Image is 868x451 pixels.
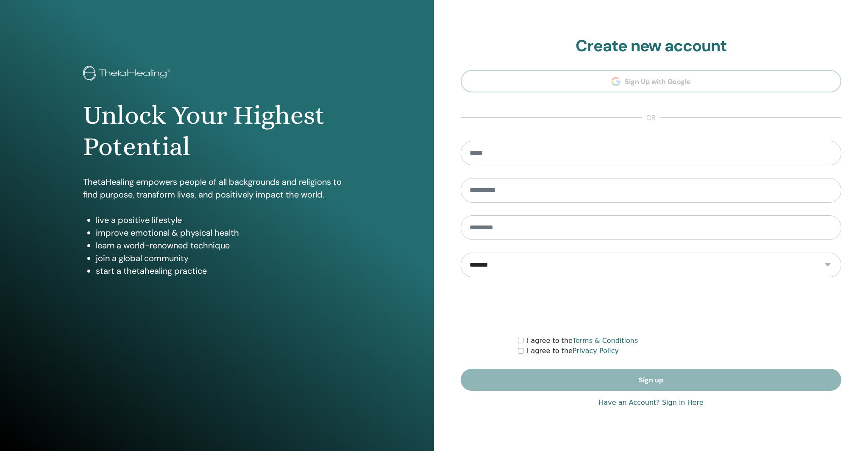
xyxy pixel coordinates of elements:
p: ThetaHealing empowers people of all backgrounds and religions to find purpose, transform lives, a... [83,175,351,201]
iframe: reCAPTCHA [587,290,715,323]
a: Privacy Policy [573,347,619,355]
label: I agree to the [527,346,619,356]
h1: Unlock Your Highest Potential [83,100,351,163]
li: learn a world-renowned technique [96,239,351,252]
a: Terms & Conditions [573,337,638,345]
li: improve emotional & physical health [96,226,351,239]
label: I agree to the [527,336,638,346]
li: live a positive lifestyle [96,214,351,226]
li: join a global community [96,252,351,264]
span: or [642,113,660,123]
li: start a thetahealing practice [96,264,351,277]
h2: Create new account [461,36,841,56]
a: Have an Account? Sign in Here [598,398,703,408]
